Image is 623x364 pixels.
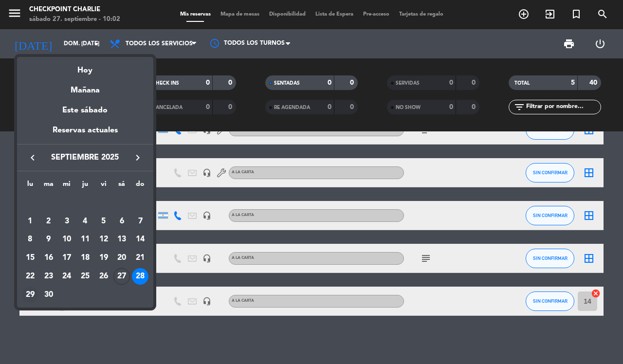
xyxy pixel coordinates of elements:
[17,57,153,77] div: Hoy
[57,231,76,249] td: 10 de septiembre de 2025
[77,268,93,285] div: 25
[39,249,58,267] td: 16 de septiembre de 2025
[27,152,38,164] i: keyboard_arrow_left
[95,250,112,266] div: 19
[94,267,113,286] td: 26 de septiembre de 2025
[76,179,94,194] th: jueves
[57,267,76,286] td: 24 de septiembre de 2025
[21,231,39,249] td: 8 de septiembre de 2025
[39,231,58,249] td: 9 de septiembre de 2025
[113,268,130,285] div: 27
[113,249,131,267] td: 20 de septiembre de 2025
[21,249,39,267] td: 15 de septiembre de 2025
[131,267,149,286] td: 28 de septiembre de 2025
[22,287,38,303] div: 29
[113,232,130,248] div: 13
[57,212,76,231] td: 3 de septiembre de 2025
[17,77,153,97] div: Mañana
[40,268,57,285] div: 23
[21,212,39,231] td: 1 de septiembre de 2025
[21,267,39,286] td: 22 de septiembre de 2025
[131,249,149,267] td: 21 de septiembre de 2025
[113,179,131,194] th: sábado
[58,250,75,266] div: 17
[76,267,94,286] td: 25 de septiembre de 2025
[22,268,38,285] div: 22
[39,212,58,231] td: 2 de septiembre de 2025
[77,213,93,230] div: 4
[21,194,149,212] td: SEP.
[94,249,113,267] td: 19 de septiembre de 2025
[58,268,75,285] div: 24
[131,212,149,231] td: 7 de septiembre de 2025
[76,231,94,249] td: 11 de septiembre de 2025
[131,231,149,249] td: 14 de septiembre de 2025
[76,212,94,231] td: 4 de septiembre de 2025
[22,232,38,248] div: 8
[113,212,131,231] td: 6 de septiembre de 2025
[39,267,58,286] td: 23 de septiembre de 2025
[95,213,112,230] div: 5
[132,250,148,266] div: 21
[129,151,147,164] button: keyboard_arrow_right
[41,151,129,164] span: septiembre 2025
[57,249,76,267] td: 17 de septiembre de 2025
[76,249,94,267] td: 18 de septiembre de 2025
[113,250,130,266] div: 20
[40,287,57,303] div: 30
[131,179,149,194] th: domingo
[132,152,144,164] i: keyboard_arrow_right
[22,250,38,266] div: 15
[40,232,57,248] div: 9
[22,213,38,230] div: 1
[77,232,93,248] div: 11
[40,250,57,266] div: 16
[77,250,93,266] div: 18
[113,267,131,286] td: 27 de septiembre de 2025
[132,268,148,285] div: 28
[132,232,148,248] div: 14
[58,232,75,248] div: 10
[21,179,39,194] th: lunes
[58,213,75,230] div: 3
[21,286,39,304] td: 29 de septiembre de 2025
[95,268,112,285] div: 26
[40,213,57,230] div: 2
[113,213,130,230] div: 6
[132,213,148,230] div: 7
[24,151,41,164] button: keyboard_arrow_left
[95,232,112,248] div: 12
[113,231,131,249] td: 13 de septiembre de 2025
[17,124,153,144] div: Reservas actuales
[17,97,153,124] div: Este sábado
[94,212,113,231] td: 5 de septiembre de 2025
[39,179,58,194] th: martes
[57,179,76,194] th: miércoles
[39,286,58,304] td: 30 de septiembre de 2025
[94,231,113,249] td: 12 de septiembre de 2025
[94,179,113,194] th: viernes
